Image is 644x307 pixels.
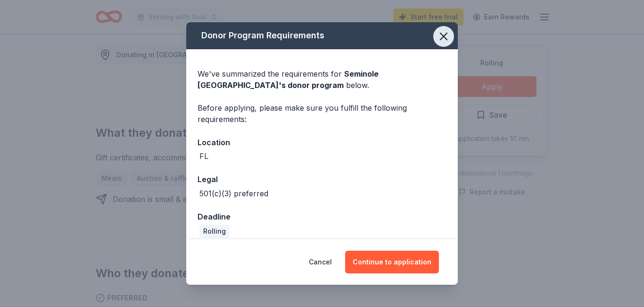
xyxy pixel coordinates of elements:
div: 501(c)(3) preferred [199,188,268,199]
div: Location [198,136,446,149]
div: Deadline [198,211,446,223]
div: Legal [198,173,446,185]
button: Cancel [309,251,332,273]
div: FL [199,150,208,162]
button: Continue to application [345,251,439,273]
div: Rolling [199,225,230,238]
div: Donor Program Requirements [186,22,458,49]
div: Before applying, please make sure you fulfill the following requirements: [198,102,446,125]
div: We've summarized the requirements for below. [198,68,446,91]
